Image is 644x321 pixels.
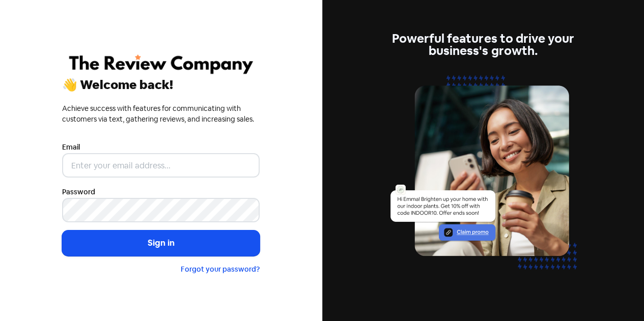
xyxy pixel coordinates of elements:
input: Enter your email address... [62,153,260,178]
div: 👋 Welcome back! [62,79,260,91]
div: Achieve success with features for communicating with customers via text, gathering reviews, and i... [62,103,260,125]
img: text-marketing [384,69,582,288]
button: Sign in [62,230,260,256]
label: Password [62,187,95,197]
a: Forgot your password? [181,265,260,274]
div: Powerful features to drive your business's growth. [384,33,582,57]
label: Email [62,142,80,153]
